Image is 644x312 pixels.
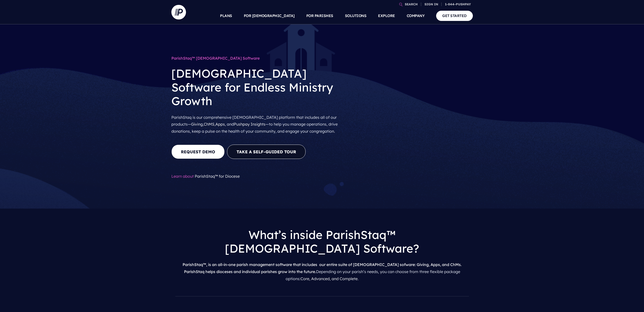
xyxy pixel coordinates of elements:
p: ParishStaq is our comprehensive [DEMOGRAPHIC_DATA] platform that includes all of our products— , ... [171,112,344,137]
span: Learn about [171,172,194,181]
a: REQUEST DEMO [171,145,225,159]
a: FOR [DEMOGRAPHIC_DATA] [244,7,295,24]
a: FOR PARISHES [306,7,333,24]
a: Giving [191,122,203,127]
h2: [DEMOGRAPHIC_DATA] Software for Endless Ministry Growth [171,63,344,112]
a: Apps [215,122,225,127]
a: ParishStaq™ for Diocese [195,174,240,179]
p: Depending on your parish’s needs, you can choose from three flexible package options: . [175,259,469,284]
h2: What’s inside ParishStaq™ [DEMOGRAPHIC_DATA] Software? [175,224,469,259]
a: EXPLORE [378,7,395,24]
a: Take A Self-Guided Tour [227,145,306,159]
a: COMPANY [407,7,425,24]
span: ParishStaq™, is an all-in-one parish management software that includes our entire suite of [DEMOG... [183,262,462,274]
a: SOLUTIONS [345,7,367,24]
a: ChMS [204,122,214,127]
a: Core, Advanced, and Complete [300,276,358,281]
a: GET STARTED [436,11,473,21]
a: PLANS [220,7,232,24]
h1: ParishStaq™ [DEMOGRAPHIC_DATA] Software [171,54,344,63]
a: Pushpay Insights [234,122,265,127]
